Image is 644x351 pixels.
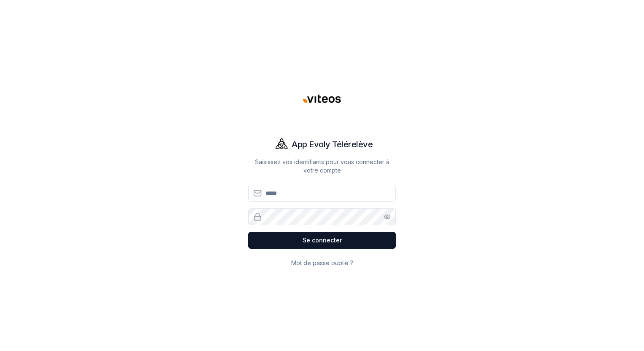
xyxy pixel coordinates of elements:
p: Saisissez vos identifiants pour vous connecter à votre compte [248,158,396,175]
img: Viteos - Gaz Logo [302,79,342,119]
img: Evoly Logo [271,134,292,154]
button: Se connecter [248,232,396,249]
a: Mot de passe oublié ? [291,259,353,266]
h1: App Evoly Télérelève [292,138,373,150]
